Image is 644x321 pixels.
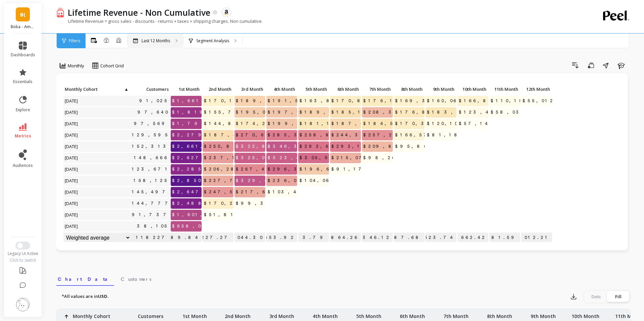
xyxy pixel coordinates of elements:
span: 3rd Month [236,86,263,92]
span: 11th Month [491,86,518,92]
span: $250,873.14 [203,141,262,151]
p: 2nd Month [225,309,251,320]
span: $51,810.18 [203,210,256,220]
span: $270,602.22 [234,130,287,140]
div: Toggle SortBy [298,84,330,95]
p: 7th Month [362,84,393,94]
span: 5th Month [300,86,327,92]
span: $196,649.79 [298,164,362,174]
span: $305,921.24 [298,153,355,163]
span: $1,792,971.80 [171,119,246,129]
span: $174,294.49 [234,119,295,129]
p: $203,864.26 [330,233,361,243]
span: $110,153.47 [489,96,547,106]
a: 91,025 [138,96,171,106]
div: Click to switch [4,258,42,263]
p: $2,287,989.84 [171,233,202,243]
span: 6th Month [331,86,359,92]
div: Toggle SortBy [393,84,425,95]
a: 148,666 [132,153,171,163]
p: $247,453.92 [266,233,297,243]
span: 1st Month [172,86,200,92]
span: 10th Month [459,86,486,92]
span: $199,898.07 [266,119,334,129]
p: $187,346.12 [362,233,393,243]
a: 129,595 [130,130,171,140]
span: $197,983.51 [266,107,333,117]
span: $104,068.30 [298,176,353,186]
span: Cohort Grid [100,63,124,69]
span: $1,661,807.23 [171,96,240,106]
span: $2,627,453.97 [171,153,243,163]
span: $187,468.33 [203,130,268,140]
p: 1st Month [171,84,202,94]
p: 10th Month [458,84,488,94]
span: $189,149.34 [298,107,362,117]
p: 6th Month [400,309,425,320]
p: Monthly Cohort [63,84,130,94]
span: $2,285,424.74 [171,164,237,174]
span: B( [20,11,25,18]
span: 7th Month [363,86,391,92]
span: $57,141.95 [458,119,511,129]
a: 158,125 [132,176,171,186]
strong: USD. [98,293,109,299]
span: Filters [69,38,80,44]
span: $55,012.21 [521,96,569,106]
span: [DATE] [63,187,80,197]
nav: Tabs [56,270,631,286]
span: $144,890.78 [203,119,265,129]
span: 9th Month [427,86,454,92]
span: [DATE] [63,221,80,231]
div: Toggle SortBy [130,84,162,95]
p: 4th Month [313,309,338,320]
p: Customers [130,84,171,94]
p: 10th Month [572,309,599,320]
p: 5th Month [298,84,329,94]
span: $208,354.76 [362,107,421,117]
p: 8th Month [487,309,512,320]
a: 123,671 [130,164,172,174]
span: $217,671.31 [234,187,296,197]
span: $329,441.53 [234,176,295,186]
p: Customers [138,309,163,320]
div: Toggle SortBy [457,84,489,95]
span: [DATE] [63,210,80,220]
span: explore [16,107,30,113]
p: 11th Month [489,84,520,94]
span: $189,774.15 [234,96,298,106]
span: $166,859.31 [458,96,519,106]
span: [DATE] [63,198,80,208]
span: $81,189.16 [426,130,483,140]
span: $120,108.61 [426,119,480,129]
p: $150,487.68 [394,233,425,243]
a: 97,640 [136,107,171,117]
span: $346,372.77 [266,141,332,151]
img: header icon [56,7,64,17]
span: $658,094.70 [171,221,229,231]
span: $323,404.18 [266,153,326,163]
p: $246,044.30 [234,233,265,243]
span: $95,864.14 [394,141,447,151]
p: Boka - Amazon (Essor) [11,24,35,29]
span: $236,068.93 [266,176,328,186]
span: $1,601,261.66 [171,210,233,220]
span: [DATE] [63,164,80,174]
span: $209,827.29 [362,141,423,151]
span: $292,633.20 [298,141,357,151]
p: $114,662.42 [458,233,488,243]
span: $258,891.57 [298,130,362,140]
span: 8th Month [395,86,423,92]
span: $187,602.92 [330,119,389,129]
a: 144,777 [130,198,174,208]
span: $123,480.46 [458,107,515,117]
p: 3rd Month [269,309,294,320]
span: Monthly [68,63,84,69]
a: 145,497 [130,187,171,197]
span: $183,555.65 [426,107,484,117]
span: $237,153.19 [203,153,266,163]
div: Toggle SortBy [425,84,457,95]
span: $2,279,286.49 [171,130,243,140]
span: $215,071.93 [330,153,390,163]
p: 118227 [130,233,171,243]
